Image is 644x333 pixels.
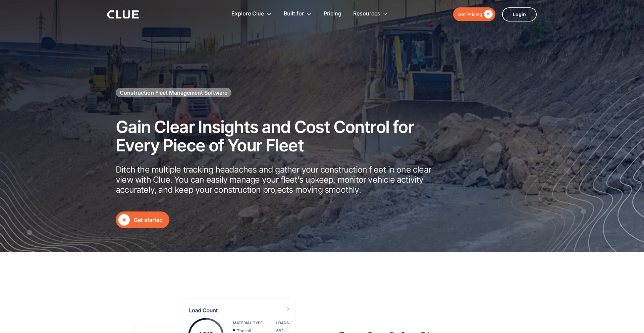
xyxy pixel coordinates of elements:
[116,211,169,228] a: Get started
[453,7,495,21] a: Get Pricing
[324,3,341,25] a: Pricing
[502,7,537,21] a: Login
[134,216,163,224] div: Get started
[353,3,388,25] div: Resources
[496,53,644,252] img: Construction fleet management software
[231,3,264,25] div: Explore Clue
[458,10,482,18] div: Get Pricing
[231,3,272,25] div: Explore Clue
[116,118,434,155] h2: Gain Clear Insights and Cost Control for Every Piece of Your Fleet
[120,89,227,96] h1: Construction Fleet Management Software
[118,214,130,226] div: 
[116,164,434,195] p: Ditch the multiple tracking headaches and gather your construction fleet in one clear view with C...
[482,10,493,18] div: 
[284,3,304,25] div: Built for
[284,3,312,25] div: Built for
[353,3,380,25] div: Resources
